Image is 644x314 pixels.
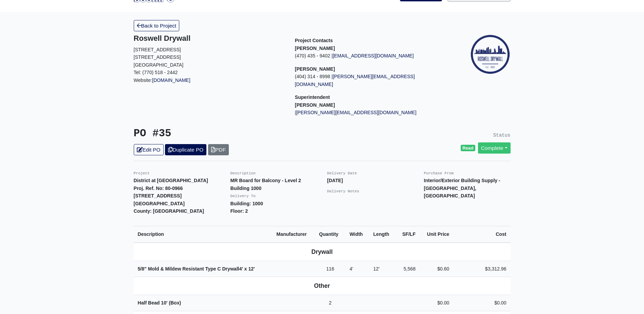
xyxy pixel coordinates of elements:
[350,266,353,272] span: 4'
[295,52,446,60] p: (470) 435 - 9402 |
[295,94,330,100] span: Superintendent
[134,53,285,61] p: [STREET_ADDRESS]
[346,226,369,242] th: Width
[327,189,360,193] small: Delivery Notes
[333,53,414,58] a: [EMAIL_ADDRESS][DOMAIN_NAME]
[138,266,255,272] strong: 5/8" Mold & Mildew Resistant Type C Drywall
[295,102,335,108] strong: [PERSON_NAME]
[461,145,475,152] span: Read
[295,66,335,72] strong: [PERSON_NAME]
[231,194,256,198] small: Delivery To
[295,109,446,117] p: |
[493,133,511,138] small: Status
[231,201,263,206] strong: Building: 1000
[231,178,301,191] strong: MR Board for Balcony - Level 2 Building 1000
[296,110,416,115] a: [PERSON_NAME][EMAIL_ADDRESS][DOMAIN_NAME]
[272,226,315,242] th: Manufacturer
[134,171,150,175] small: Project
[231,208,248,214] strong: Floor: 2
[453,226,510,242] th: Cost
[134,186,183,191] strong: Proj. Ref. No: 80-0966
[396,261,420,277] td: 5,568
[453,261,510,277] td: $3,312.96
[134,34,285,84] div: Website:
[134,34,285,43] h5: Roswell Drywall
[311,248,333,255] b: Drywall
[420,295,453,311] td: $0.00
[424,177,511,200] p: Interior/Exterior Building Supply - [GEOGRAPHIC_DATA], [GEOGRAPHIC_DATA]
[315,261,346,277] td: 116
[165,144,206,155] a: Duplicate PO
[314,282,330,289] b: Other
[134,127,317,140] h3: PO #35
[244,266,247,272] span: x
[315,295,346,311] td: 2
[208,144,229,155] a: PDF
[315,226,346,242] th: Quantity
[152,77,190,83] a: [DOMAIN_NAME]
[478,142,511,154] a: Complete
[134,144,164,155] a: Edit PO
[327,171,357,175] small: Delivery Date
[248,266,255,272] span: 12'
[134,61,285,69] p: [GEOGRAPHIC_DATA]
[396,226,420,242] th: SF/LF
[295,38,333,43] span: Project Contacts
[295,46,335,51] strong: [PERSON_NAME]
[138,300,181,306] strong: Half Bead 10' (Box)
[327,178,343,183] strong: [DATE]
[295,74,415,87] a: [PERSON_NAME][EMAIL_ADDRESS][DOMAIN_NAME]
[134,208,204,214] strong: County: [GEOGRAPHIC_DATA]
[453,295,510,311] td: $0.00
[373,266,379,272] span: 12'
[239,266,243,272] span: 4'
[134,20,180,31] a: Back to Project
[134,46,285,54] p: [STREET_ADDRESS]
[134,69,285,76] p: Tel: (770) 518 - 2442
[134,193,182,198] strong: [STREET_ADDRESS]
[424,171,454,175] small: Purchase From
[134,226,273,242] th: Description
[231,171,256,175] small: Description
[369,226,396,242] th: Length
[420,261,453,277] td: $0.60
[295,73,446,88] p: (404) 314 - 8998 |
[420,226,453,242] th: Unit Price
[134,178,208,183] strong: District at [GEOGRAPHIC_DATA]
[134,201,185,206] strong: [GEOGRAPHIC_DATA]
